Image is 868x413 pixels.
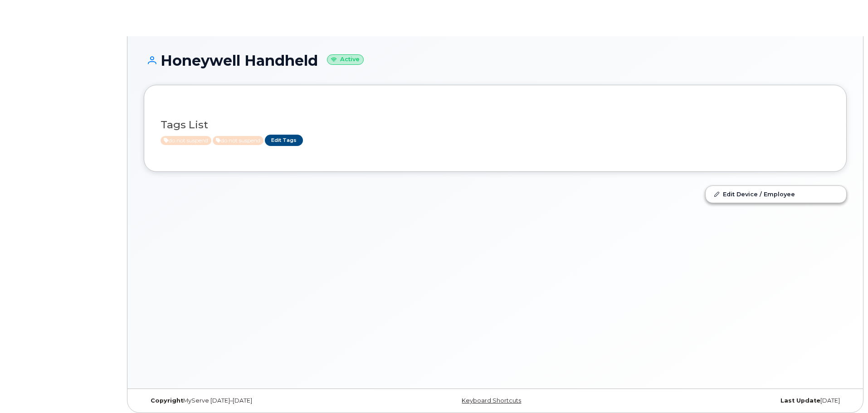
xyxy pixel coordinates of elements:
h3: Tags List [161,119,830,131]
span: Active [161,136,211,145]
div: [DATE] [612,397,847,404]
a: Edit Tags [265,135,303,146]
strong: Copyright [151,397,183,404]
span: Active [213,136,263,145]
a: Keyboard Shortcuts [462,397,521,404]
h1: Honeywell Handheld [144,53,847,68]
small: Active [327,54,364,65]
a: Edit Device / Employee [706,186,846,202]
strong: Last Update [780,397,820,404]
div: MyServe [DATE]–[DATE] [144,397,378,404]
